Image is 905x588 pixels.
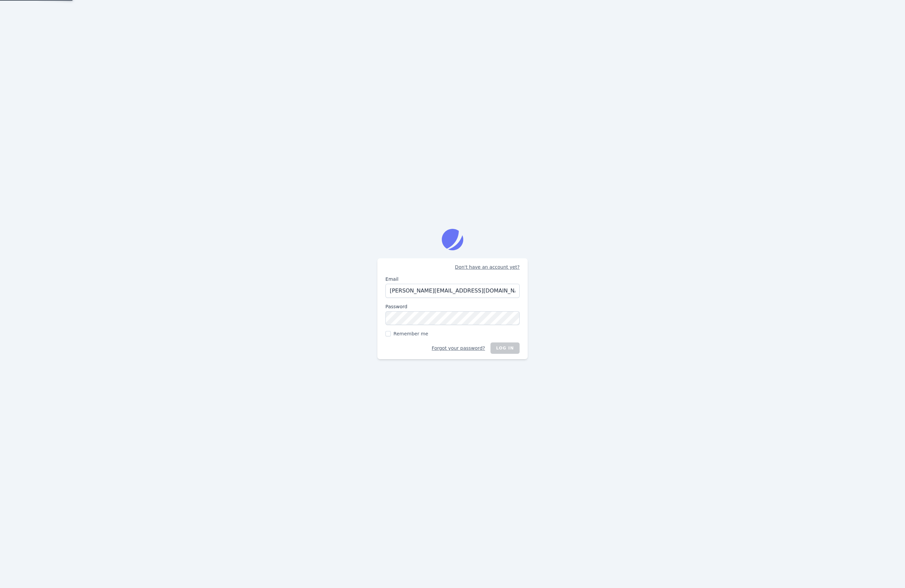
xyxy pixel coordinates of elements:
span: Email [385,276,398,282]
a: Forgot your password? [432,345,485,351]
span: Remember me [393,330,428,337]
input: Remember me [385,331,391,336]
button: Log in [490,342,520,354]
span: Password [385,304,407,309]
a: Don't have an account yet? [455,264,520,270]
